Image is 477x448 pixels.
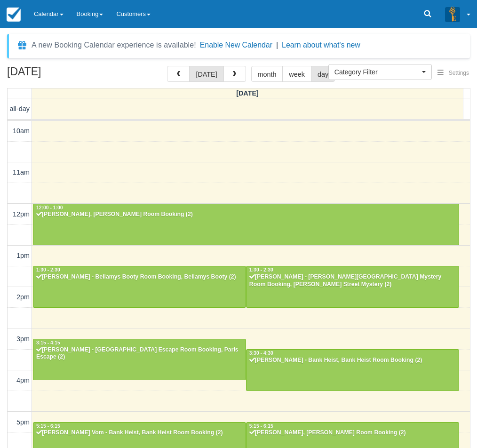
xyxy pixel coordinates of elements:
div: [PERSON_NAME] Vom - Bank Heist, Bank Heist Room Booking (2) [36,429,243,437]
span: 12pm [13,210,30,218]
span: 1:30 - 2:30 [249,267,273,272]
button: day [311,66,335,82]
span: 12:00 - 1:00 [36,205,63,210]
img: checkfront-main-nav-mini-logo.png [7,8,21,22]
a: 12:00 - 1:00[PERSON_NAME], [PERSON_NAME] Room Booking (2) [33,204,459,245]
span: 11am [13,168,30,176]
span: 4pm [16,376,30,384]
span: | [276,41,278,49]
div: [PERSON_NAME] - [PERSON_NAME][GEOGRAPHIC_DATA] Mystery Room Booking, [PERSON_NAME] Street Mystery... [249,273,456,288]
div: [PERSON_NAME], [PERSON_NAME] Room Booking (2) [36,211,456,218]
span: 2pm [16,293,30,301]
span: Settings [449,70,469,76]
button: Enable New Calendar [200,40,272,50]
a: 1:30 - 2:30[PERSON_NAME] - Bellamys Booty Room Booking, Bellamys Booty (2) [33,266,246,307]
a: 1:30 - 2:30[PERSON_NAME] - [PERSON_NAME][GEOGRAPHIC_DATA] Mystery Room Booking, [PERSON_NAME] Str... [246,266,459,307]
a: Learn about what's new [282,41,360,49]
img: A3 [445,7,460,22]
button: [DATE] [189,66,223,82]
span: Category Filter [334,67,420,77]
span: 10am [13,127,30,135]
div: [PERSON_NAME] - [GEOGRAPHIC_DATA] Escape Room Booking, Paris Escape (2) [36,346,243,361]
div: [PERSON_NAME] - Bank Heist, Bank Heist Room Booking (2) [249,357,456,364]
a: 3:30 - 4:30[PERSON_NAME] - Bank Heist, Bank Heist Room Booking (2) [246,349,459,391]
button: Category Filter [328,64,432,80]
span: 1:30 - 2:30 [36,267,60,272]
span: 1pm [16,252,30,259]
div: [PERSON_NAME] - Bellamys Booty Room Booking, Bellamys Booty (2) [36,273,243,281]
h2: [DATE] [7,66,126,83]
div: [PERSON_NAME], [PERSON_NAME] Room Booking (2) [249,429,456,437]
span: 3:15 - 4:15 [36,340,60,345]
span: 5:15 - 6:15 [249,424,273,429]
button: month [251,66,283,82]
div: A new Booking Calendar experience is available! [32,40,196,51]
span: 3:30 - 4:30 [249,351,273,356]
span: [DATE] [236,89,259,97]
span: 5:15 - 6:15 [36,424,60,429]
button: week [282,66,311,82]
button: Settings [432,66,475,80]
a: 3:15 - 4:15[PERSON_NAME] - [GEOGRAPHIC_DATA] Escape Room Booking, Paris Escape (2) [33,339,246,380]
span: all-day [10,105,30,112]
span: 3pm [16,335,30,343]
span: 5pm [16,418,30,426]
